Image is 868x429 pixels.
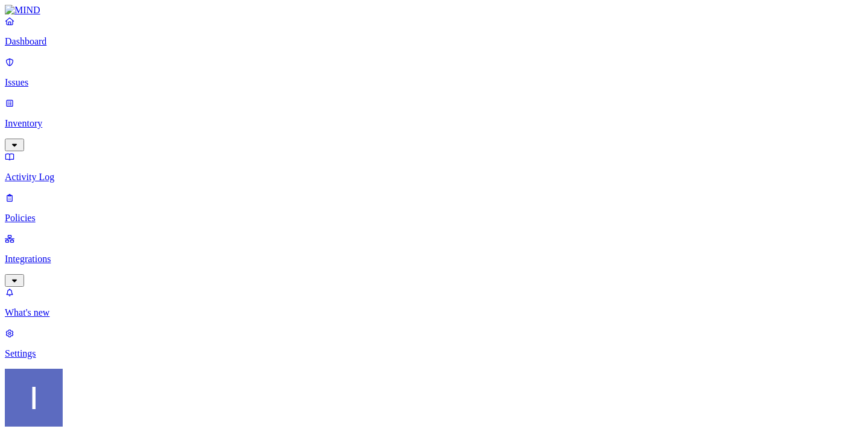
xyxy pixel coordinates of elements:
p: What's new [5,307,863,318]
p: Integrations [5,254,863,265]
img: MIND [5,5,40,16]
img: Itai Schwartz [5,369,63,427]
p: Issues [5,77,863,88]
a: Dashboard [5,16,863,47]
a: Integrations [5,233,863,285]
p: Dashboard [5,36,863,47]
a: Issues [5,57,863,88]
a: Policies [5,192,863,224]
p: Settings [5,348,863,359]
p: Activity Log [5,172,863,183]
a: Activity Log [5,151,863,183]
p: Inventory [5,118,863,129]
p: Policies [5,213,863,224]
a: What's new [5,287,863,318]
a: Inventory [5,98,863,149]
a: MIND [5,5,863,16]
a: Settings [5,328,863,359]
